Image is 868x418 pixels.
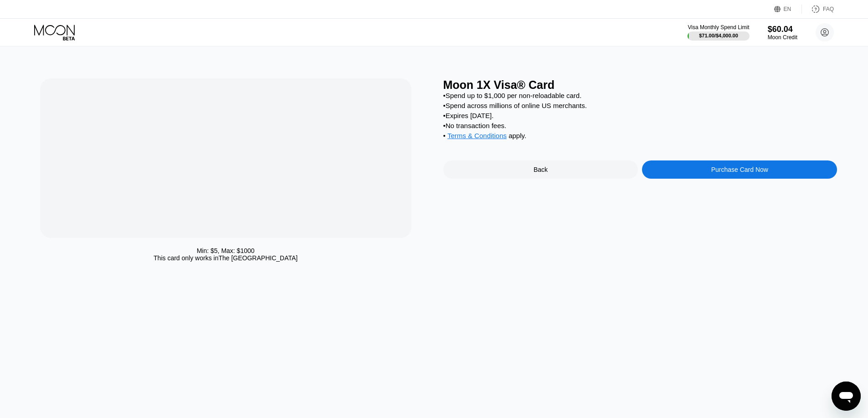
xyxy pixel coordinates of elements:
iframe: Кнопка запуска окна обмена сообщениями [832,382,861,411]
span: Terms & Conditions [447,132,507,139]
div: EN [784,6,791,12]
div: $71.00 / $4,000.00 [699,33,738,38]
div: EN [774,5,802,14]
div: • Expires [DATE]. [443,112,837,119]
div: FAQ [802,5,834,14]
div: Min: $ 5 , Max: $ 1000 [197,247,255,254]
div: Moon 1X Visa® Card [443,78,837,92]
div: Moon Credit [768,34,797,41]
div: Visa Monthly Spend Limit [688,24,749,31]
div: $60.04 [768,25,797,34]
div: • No transaction fees. [443,122,837,129]
div: Back [443,160,638,179]
div: Back [534,166,548,173]
div: FAQ [823,6,834,12]
div: This card only works in The [GEOGRAPHIC_DATA] [154,254,298,262]
div: Purchase Card Now [711,166,768,173]
div: Terms & Conditions [447,132,507,142]
div: Purchase Card Now [642,160,837,179]
div: • Spend up to $1,000 per non-reloadable card. [443,92,837,99]
div: $60.04Moon Credit [768,25,797,41]
div: • apply . [443,132,837,142]
div: Visa Monthly Spend Limit$71.00/$4,000.00 [688,24,749,41]
div: • Spend across millions of online US merchants. [443,102,837,109]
